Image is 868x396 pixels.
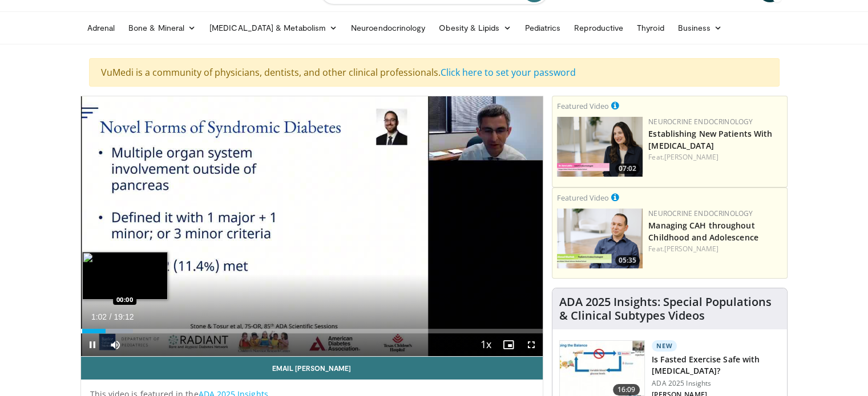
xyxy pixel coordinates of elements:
[664,152,718,162] a: [PERSON_NAME]
[557,117,643,177] img: b0cdb0e9-6bfb-4b5f-9fe7-66f39af3f054.png.150x105_q85_crop-smart_upscale.png
[114,312,134,321] span: 19:12
[203,17,344,39] a: [MEDICAL_DATA] & Metabolism
[648,220,758,243] a: Managing CAH throughout Childhood and Adolescence
[82,252,168,300] img: image.jpeg
[559,295,780,322] h4: ADA 2025 Insights: Special Populations & Clinical Subtypes Videos
[104,333,127,356] button: Mute
[91,312,107,321] span: 1:02
[664,244,718,254] a: [PERSON_NAME]
[497,333,520,356] button: Enable picture-in-picture mode
[648,152,782,162] div: Feat.
[652,354,780,377] h3: Is Fasted Exercise Safe with [MEDICAL_DATA]?
[652,379,780,388] p: ADA 2025 Insights
[613,384,640,395] span: 16:09
[122,17,203,39] a: Bone & Mineral
[648,128,772,151] a: Establishing New Patients With [MEDICAL_DATA]
[567,17,630,39] a: Reproductive
[557,101,609,111] small: Featured Video
[474,333,497,356] button: Playback Rate
[557,209,643,268] img: 56bc924d-1fb1-4cf0-9f63-435b399b5585.png.150x105_q85_crop-smart_upscale.png
[89,58,780,87] div: VuMedi is a community of physicians, dentists, and other clinical professionals.
[81,333,104,356] button: Pause
[630,17,671,39] a: Thyroid
[80,17,122,39] a: Adrenal
[648,244,782,254] div: Feat.
[518,17,568,39] a: Pediatrics
[648,117,753,126] a: Neurocrine Endocrinology
[441,66,576,79] a: Click here to set your password
[520,333,543,356] button: Fullscreen
[81,96,543,357] video-js: Video Player
[344,17,432,39] a: Neuroendocrinology
[81,357,543,379] a: Email [PERSON_NAME]
[432,17,518,39] a: Obesity & Lipids
[648,209,753,218] a: Neurocrine Endocrinology
[615,255,640,266] span: 05:35
[557,117,643,177] a: 07:02
[81,329,543,333] div: Progress Bar
[671,17,729,39] a: Business
[557,209,643,268] a: 05:35
[557,193,609,203] small: Featured Video
[110,312,112,321] span: /
[615,164,640,174] span: 07:02
[652,340,677,352] p: New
